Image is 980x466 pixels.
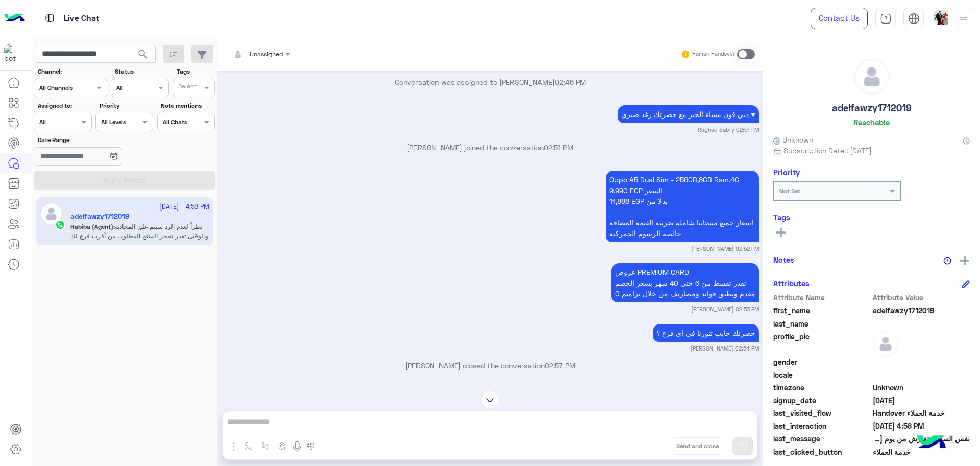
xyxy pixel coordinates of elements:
img: hulul-logo.png [914,425,949,461]
b: Not Set [779,187,800,195]
button: search [131,45,156,67]
span: 2025-10-06T13:58:25.09Z [873,421,970,431]
p: 6/10/2025, 2:53 PM [611,263,759,302]
span: last_name [773,318,871,329]
img: add [960,256,969,265]
img: defaultAdmin.png [854,59,889,94]
span: 2025-09-26T10:07:38.287Z [873,395,970,406]
span: 02:51 PM [544,143,573,152]
img: tab [43,12,56,25]
label: Priority [100,101,152,110]
span: profile_pic [773,331,871,355]
small: [PERSON_NAME] 02:52 PM [691,245,759,253]
p: [PERSON_NAME] closed the conversation [222,360,759,371]
img: scroll [481,391,499,409]
span: Unknown [773,134,813,145]
label: Tags [177,67,214,76]
img: defaultAdmin.png [873,331,898,357]
label: Date Range [38,135,152,145]
span: 02:46 PM [555,78,586,86]
p: 6/10/2025, 2:51 PM [618,105,758,123]
span: gender [773,357,871,367]
img: notes [943,257,951,265]
p: [PERSON_NAME] joined the conversation [222,142,759,153]
h6: Reachable [853,118,890,127]
h6: Tags [773,213,970,222]
span: Attribute Value [873,292,970,303]
span: last_clicked_button [773,447,871,457]
label: Channel: [38,67,106,76]
span: last_visited_flow [773,408,871,418]
a: Contact Us [811,8,868,29]
a: tab [875,8,896,29]
small: Raghad Sabry 02:51 PM [698,126,759,134]
span: last_interaction [773,421,871,431]
h6: Attributes [773,278,810,288]
img: tab [880,13,892,25]
span: signup_date [773,395,871,406]
img: 1403182699927242 [4,44,22,63]
h5: adelfawzy1712019 [832,102,912,114]
img: Logo [4,8,24,29]
img: profile [957,12,970,25]
span: Handover خدمة العملاء [873,408,970,418]
button: Send and close [671,437,724,455]
span: خدمة العملاء [873,447,970,457]
h6: Notes [773,255,794,264]
span: Attribute Name [773,292,871,303]
small: Human Handover [692,50,735,58]
span: timezone [773,382,871,393]
p: Live Chat [64,12,100,26]
span: Subscription Date : [DATE] [783,145,872,156]
small: [PERSON_NAME] 02:53 PM [691,305,759,313]
span: نفس السعر متغيرش من يوم 25/09/2025 [873,433,970,444]
span: Unassigned [250,50,283,58]
p: 6/10/2025, 2:54 PM [653,324,759,342]
button: Apply Filters [34,171,215,190]
h6: Priority [773,168,800,177]
p: 6/10/2025, 2:52 PM [606,171,759,242]
span: 02:57 PM [545,361,575,370]
img: userImage [934,10,948,25]
label: Assigned to: [38,101,90,110]
span: null [873,369,970,380]
span: search [137,48,149,60]
span: Unknown [873,382,970,393]
span: first_name [773,305,871,316]
span: adelfawzy1712019 [873,305,970,316]
img: tab [908,13,920,25]
span: locale [773,369,871,380]
label: Status [115,67,167,76]
p: Conversation was assigned to [PERSON_NAME] [222,77,759,87]
label: Note mentions [161,101,213,110]
small: [PERSON_NAME] 02:54 PM [691,344,759,353]
span: null [873,357,970,367]
div: Select [177,82,197,94]
span: last_message [773,433,871,444]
